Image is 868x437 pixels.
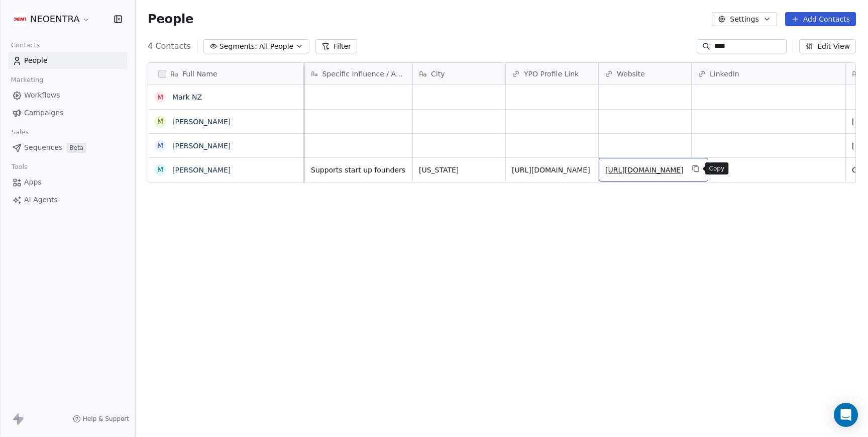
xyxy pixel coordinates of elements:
[617,69,645,79] span: Website
[8,192,127,208] a: AI Agents
[506,63,598,84] div: YPO Profile Link
[157,140,163,151] div: M
[157,164,163,175] div: M
[7,159,32,174] span: Tools
[710,69,739,79] span: LinkedIn
[148,12,193,27] span: People
[259,41,293,52] span: All People
[148,85,303,423] div: grid
[73,415,129,423] a: Help & Support
[8,87,127,104] a: Workflows
[148,40,191,52] span: 4 Contacts
[709,164,725,172] p: Copy
[305,63,412,84] div: Specific Influence / Access
[315,39,357,53] button: Filter
[24,177,42,188] span: Apps
[172,93,202,101] a: Mark NZ
[7,38,44,53] span: Contacts
[12,11,92,28] button: NEOENTRA
[524,69,579,79] span: YPO Profile Link
[172,166,231,174] a: [PERSON_NAME]
[8,139,127,156] a: SequencesBeta
[30,13,80,26] span: NEOENTRA
[24,195,58,205] span: AI Agents
[66,143,86,153] span: Beta
[24,55,48,66] span: People
[8,105,127,121] a: Campaigns
[834,403,858,427] div: Open Intercom Messenger
[24,90,60,101] span: Workflows
[799,39,856,53] button: Edit View
[512,166,590,174] a: [URL][DOMAIN_NAME]
[148,63,303,84] div: Full Name
[8,52,127,69] a: People
[7,125,33,140] span: Sales
[157,92,163,103] div: M
[413,63,505,84] div: City
[220,41,257,52] span: Segments:
[24,108,63,118] span: Campaigns
[172,118,231,126] a: [PERSON_NAME]
[605,166,684,174] a: [URL][DOMAIN_NAME]
[322,69,406,79] span: Specific Influence / Access
[157,116,163,127] div: M
[311,165,406,175] span: Supports start up founders
[785,12,856,26] button: Add Contacts
[8,174,127,191] a: Apps
[692,63,845,84] div: LinkedIn
[7,72,48,88] span: Marketing
[14,13,26,25] img: Additional.svg
[172,142,231,150] a: [PERSON_NAME]
[431,69,445,79] span: City
[419,165,499,175] span: [US_STATE]
[599,63,691,84] div: Website
[712,12,777,26] button: Settings
[182,69,218,79] span: Full Name
[83,415,129,423] span: Help & Support
[24,142,62,153] span: Sequences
